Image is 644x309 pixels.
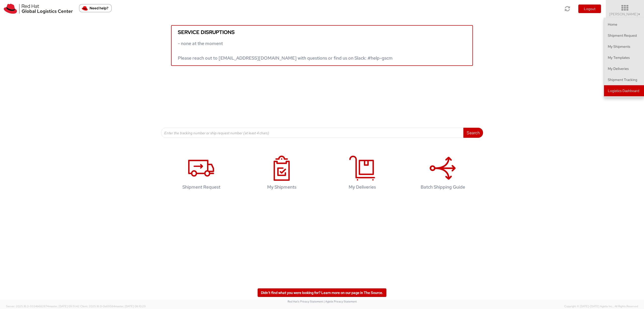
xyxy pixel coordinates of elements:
[115,304,146,308] span: master, [DATE] 08:10:29
[604,52,644,63] a: My Templates
[49,304,79,308] span: master, [DATE] 09:51:42
[604,30,644,41] a: Shipment Request
[578,5,601,13] button: Logout
[604,41,644,52] a: My Shipments
[258,288,386,297] a: Didn't find what you were looking for? Learn more on our page in The Source.
[324,300,357,303] a: | Agistix Privacy Statement
[604,19,644,30] a: Home
[564,304,638,308] span: Copyright © [DATE]-[DATE] Agistix Inc., All Rights Reserved
[325,150,400,197] a: My Deliveries
[171,25,473,66] a: Service disruptions - none at the moment Please reach out to [EMAIL_ADDRESS][DOMAIN_NAME] with qu...
[178,29,466,35] h5: Service disruptions
[249,185,314,190] h4: My Shipments
[244,150,319,197] a: My Shipments
[288,300,323,303] a: Red Hat's Privacy Statement
[463,128,483,138] button: Search
[330,185,395,190] h4: My Deliveries
[6,304,79,308] span: Server: 2025.18.0-9334b682874
[604,85,644,96] a: Logistics Dashboard
[410,185,475,190] h4: Batch Shipping Guide
[604,74,644,85] a: Shipment Tracking
[80,304,146,308] span: Client: 2025.18.0-0e69584
[164,150,239,197] a: Shipment Request
[638,12,641,16] span: ▼
[79,4,112,12] button: Need help?
[405,150,480,197] a: Batch Shipping Guide
[609,12,641,16] span: [PERSON_NAME]
[604,63,644,74] a: My Deliveries
[169,185,234,190] h4: Shipment Request
[178,40,393,61] span: - none at the moment Please reach out to [EMAIL_ADDRESS][DOMAIN_NAME] with questions or find us o...
[4,4,73,14] img: rh-logistics-00dfa346123c4ec078e1.svg
[161,128,464,138] input: Enter the tracking number or ship request number (at least 4 chars)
